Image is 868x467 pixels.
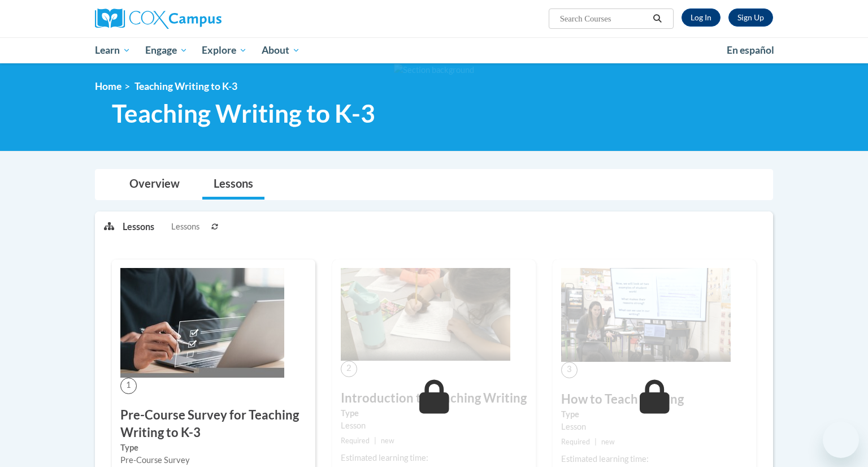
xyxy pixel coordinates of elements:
span: Lessons [171,220,199,233]
span: Learn [95,44,131,57]
a: En español [719,38,782,62]
span: Teaching Writing to K-3 [134,80,237,92]
a: Engage [138,37,195,63]
span: Required [561,438,590,446]
img: Course Image [120,268,284,378]
span: Required [341,436,370,445]
img: Cox Campus [95,8,222,29]
span: 2 [341,361,357,377]
div: Pre-Course Survey [120,454,307,466]
img: Course Image [561,268,731,362]
span: | [374,436,376,445]
span: Explore [202,44,247,57]
div: Estimated learning time: [561,453,748,465]
img: Section background [394,64,474,76]
span: About [262,44,300,57]
span: new [381,436,394,445]
a: Lessons [202,170,264,200]
h3: Introduction to Teaching Writing [341,390,527,407]
span: Engage [145,44,188,57]
a: Register [728,8,773,27]
span: 1 [120,378,137,394]
input: Search Courses [559,12,649,25]
div: Lesson [341,420,527,432]
label: Type [561,408,748,421]
a: Learn [88,37,138,63]
img: Course Image [341,268,510,361]
span: En español [727,44,774,56]
label: Type [120,442,307,454]
div: Main menu [78,37,790,63]
i:  [653,15,663,23]
h3: How to Teach Writing [561,391,748,408]
h3: Pre-Course Survey for Teaching Writing to K-3 [120,407,307,442]
a: Home [95,80,121,92]
a: Log In [682,8,721,27]
a: Cox Campus [95,8,310,29]
p: Lessons [123,220,154,233]
span: new [601,438,615,446]
iframe: Button to launch messaging window [823,422,859,458]
a: About [254,37,307,63]
div: Estimated learning time: [341,452,527,464]
div: Lesson [561,421,748,433]
span: Teaching Writing to K-3 [112,98,375,128]
a: Explore [194,37,254,63]
button: Search [649,12,666,25]
a: Overview [118,170,191,200]
label: Type [341,407,527,420]
span: 3 [561,362,578,378]
span: | [594,438,597,446]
